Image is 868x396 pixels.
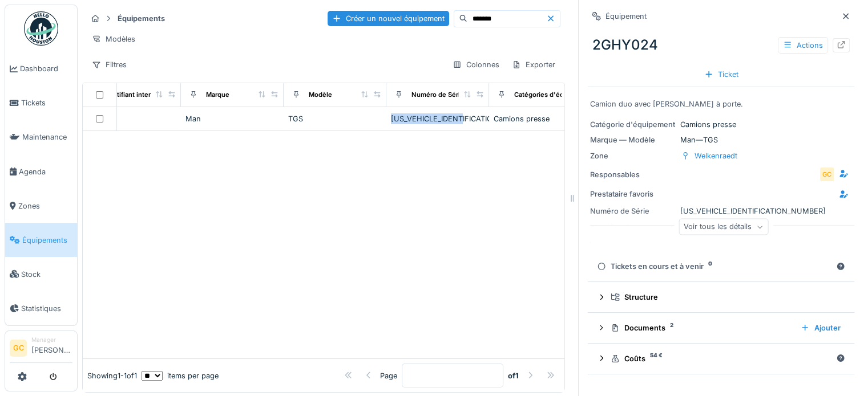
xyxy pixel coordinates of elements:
div: Catégories d'équipement [514,90,594,100]
summary: Structure [592,287,850,308]
div: Responsables [590,169,676,180]
summary: Tickets en cours et à venir0 [592,256,850,277]
div: Actions [778,37,828,54]
a: GC Manager[PERSON_NAME] [10,336,72,363]
div: Colonnes [447,56,504,73]
span: Équipements [22,235,72,246]
div: Identifiant interne [103,90,159,100]
div: Documents [611,322,792,333]
a: Tickets [5,86,77,120]
div: Camions presse [494,113,587,124]
span: Zones [18,201,72,211]
div: Tickets en cours et à venir [597,261,831,272]
span: Stock [21,269,72,280]
a: Dashboard [5,52,77,86]
div: Camions presse [590,119,852,130]
div: Man — TGS [590,134,852,145]
div: Welkenraedt [695,150,737,161]
div: Ajouter [796,320,845,336]
div: items per page [142,370,219,381]
span: Agenda [19,166,72,177]
div: Numéro de Série [590,206,676,217]
div: Modèle [309,90,332,100]
li: GC [10,340,27,357]
div: Créer un nouvel équipement [328,11,449,26]
span: Maintenance [22,132,72,142]
span: Tickets [21,97,72,108]
a: Statistiques [5,291,77,325]
div: Numéro de Série [411,90,464,100]
div: Zone [590,150,676,161]
a: Maintenance [5,120,77,154]
div: Showing 1 - 1 of 1 [87,370,137,381]
div: TGS [288,113,382,124]
a: Équipements [5,223,77,257]
div: Coûts [611,353,831,364]
div: Manager [31,336,72,344]
div: Camion duo avec [PERSON_NAME] à porte. [590,99,852,109]
div: [US_VEHICLE_IDENTIFICATION_NUMBER] [391,113,485,124]
div: Marque [206,90,229,100]
a: Zones [5,189,77,223]
div: 2GHY024 [588,30,854,60]
a: Stock [5,257,77,291]
div: Exporter [507,56,560,73]
div: Structure [611,292,841,303]
div: Catégorie d'équipement [590,119,676,130]
div: Équipement [605,11,647,22]
strong: of 1 [508,370,519,381]
div: GC [819,166,835,182]
div: Voir tous les détails [679,219,768,235]
a: Agenda [5,154,77,189]
div: Prestataire favoris [590,189,676,199]
div: Marque — Modèle [590,134,676,145]
div: Filtres [87,56,132,73]
span: Dashboard [20,63,72,74]
summary: Documents2Ajouter [592,317,850,338]
div: Man [185,113,279,124]
div: PB05-W [83,113,176,124]
li: [PERSON_NAME] [31,336,72,360]
strong: Équipements [113,13,169,24]
div: Modèles [87,31,140,47]
div: Ticket [700,67,743,82]
div: Page [380,370,397,381]
div: [US_VEHICLE_IDENTIFICATION_NUMBER] [590,206,852,217]
span: Statistiques [21,303,72,314]
img: Badge_color-CXgf-gQk.svg [24,11,58,46]
summary: Coûts54 € [592,348,850,369]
